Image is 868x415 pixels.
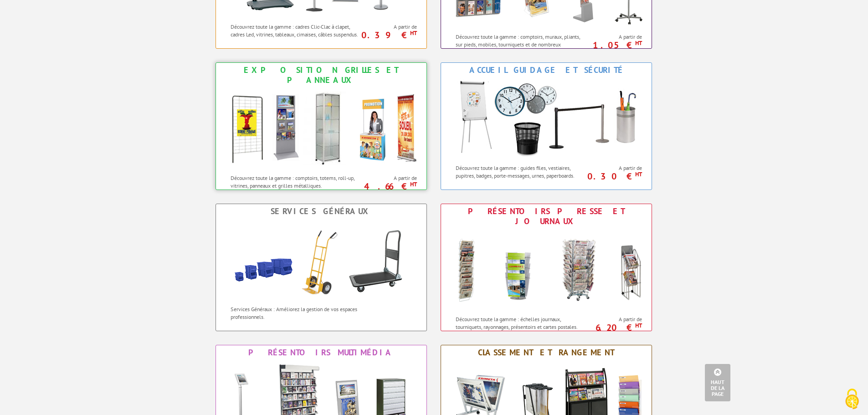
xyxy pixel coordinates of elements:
p: 6.20 € [584,325,642,330]
a: Accueil Guidage et Sécurité Accueil Guidage et Sécurité Découvrez toute la gamme : guides files, ... [441,62,652,190]
img: Services Généraux [221,219,421,301]
sup: HT [410,180,417,188]
img: Exposition Grilles et Panneaux [221,87,421,169]
sup: HT [635,322,642,329]
p: 1.05 € [584,42,642,48]
span: A partir de [588,316,642,323]
div: Services Généraux [218,206,424,216]
span: A partir de [588,164,642,172]
span: A partir de [363,23,417,31]
div: Présentoirs Presse et Journaux [443,206,649,226]
img: Accueil Guidage et Sécurité [446,77,647,159]
a: Services Généraux Services Généraux Services Généraux : Améliorez la gestion de vos espaces profe... [216,204,427,331]
p: Services Généraux : Améliorez la gestion de vos espaces professionnels. [231,305,360,321]
img: Présentoirs Presse et Journaux [446,229,647,311]
span: A partir de [363,174,417,182]
p: 0.30 € [584,174,642,179]
sup: HT [635,170,642,178]
p: Découvrez toute la gamme : échelles journaux, tourniquets, rayonnages, présentoirs et cartes post... [456,315,586,331]
div: Exposition Grilles et Panneaux [218,65,424,85]
a: Exposition Grilles et Panneaux Exposition Grilles et Panneaux Découvrez toute la gamme : comptoir... [216,62,427,190]
img: Cookies (fenêtre modale) [841,388,863,410]
sup: HT [410,29,417,37]
span: A partir de [588,33,642,41]
div: Accueil Guidage et Sécurité [443,65,649,75]
a: Présentoirs Presse et Journaux Présentoirs Presse et Journaux Découvrez toute la gamme : échelles... [441,204,652,331]
div: Classement et Rangement [443,348,649,358]
div: Présentoirs Multimédia [218,348,424,358]
p: Découvrez toute la gamme : comptoirs, muraux, pliants, sur pieds, mobiles, tourniquets et de nomb... [456,33,586,56]
sup: HT [635,39,642,47]
a: Haut de la page [705,364,730,401]
button: Cookies (fenêtre modale) [836,384,868,415]
p: 4.66 € [359,184,417,189]
p: Découvrez toute la gamme : guides files, vestiaires, pupitres, badges, porte-messages, urnes, pap... [456,164,586,179]
p: 0.39 € [359,32,417,38]
p: Découvrez toute la gamme : cadres Clic-Clac à clapet, cadres Led, vitrines, tableaux, cimaises, c... [231,23,360,38]
p: Découvrez toute la gamme : comptoirs, totems, roll-up, vitrines, panneaux et grilles métalliques. [231,174,360,190]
